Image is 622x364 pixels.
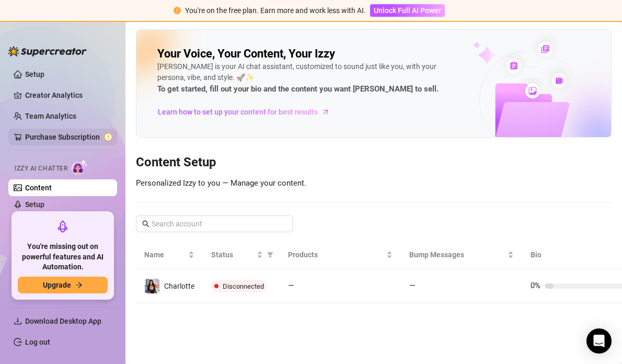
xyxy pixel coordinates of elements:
span: arrow-right [75,281,83,289]
span: filter [265,247,275,263]
a: Learn how to set up your content for best results [157,104,338,120]
th: Status [203,241,280,269]
th: Name [136,241,203,269]
span: 0% [531,281,540,290]
span: Status [211,249,255,260]
span: Upgrade [43,281,71,289]
span: You're missing out on powerful features and AI Automation. [18,242,108,272]
span: exclamation-circle [174,7,181,14]
th: Bump Messages [401,241,522,269]
span: — [288,281,294,290]
span: Name [144,249,186,260]
span: arrow-right [320,107,331,117]
a: Team Analytics [25,112,76,120]
span: Products [288,249,384,260]
span: download [14,317,22,325]
a: Unlock Full AI Power [370,6,445,15]
img: AI Chatter [72,160,88,175]
a: Purchase Subscriptionexclamation-circle [25,129,112,145]
span: Unlock Full AI Power [374,6,441,15]
span: — [409,281,416,290]
img: logo-BBDzfeDw.svg [8,46,87,56]
span: Bump Messages [409,249,505,260]
a: Creator Analytics [25,87,109,104]
div: [PERSON_NAME] is your AI chat assistant, customized to sound just like you, with your persona, vi... [157,61,460,96]
span: Charlotte [164,282,194,290]
a: Setup [25,200,44,209]
strong: To get started, fill out your bio and the content you want [PERSON_NAME] to sell. [157,84,439,94]
img: Charlotte [145,279,159,293]
button: Unlock Full AI Power [370,4,445,17]
a: Setup [25,70,44,78]
span: You're on the free plan. Earn more and work less with AI. [185,6,366,15]
div: Open Intercom Messenger [586,328,612,354]
th: Products [280,241,401,269]
span: Izzy AI Chatter [15,164,67,174]
span: Personalized Izzy to you — Manage your content. [136,178,306,188]
a: Log out [25,338,50,346]
span: filter [267,252,273,258]
h2: Your Voice, Your Content, Your Izzy [157,47,335,61]
span: Download Desktop App [25,317,101,325]
h3: Content Setup [136,154,612,171]
a: Content [25,184,52,192]
img: ai-chatter-content-library-cLFOSyPT.png [449,30,611,137]
span: Learn how to set up your content for best results [158,106,318,118]
span: Disconnected [223,282,264,290]
span: rocket [56,220,69,233]
button: Upgradearrow-right [18,277,108,293]
span: search [142,220,149,227]
input: Search account [152,218,278,230]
